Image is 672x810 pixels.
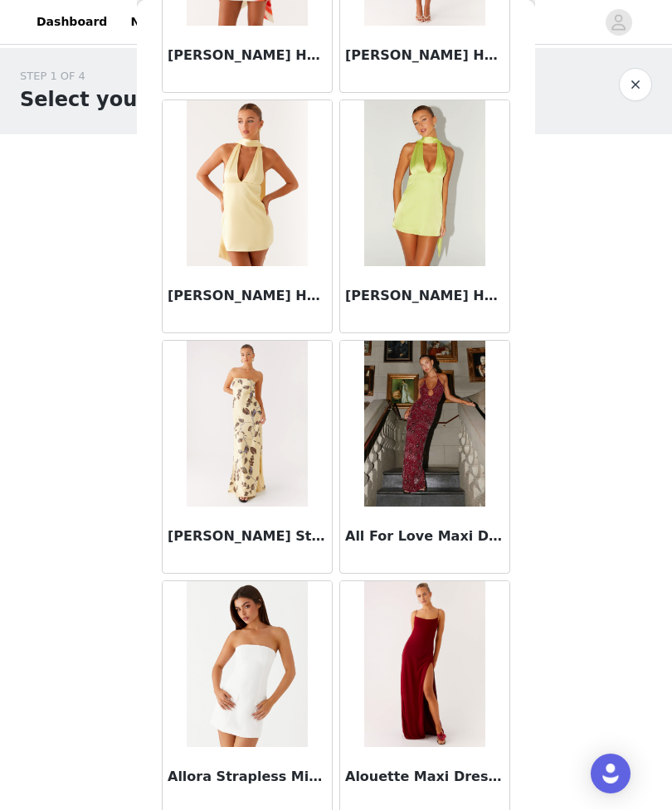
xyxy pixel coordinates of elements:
[27,3,117,41] a: Dashboard
[187,581,307,747] img: Allora Strapless Mini Dress - White
[187,341,307,507] img: Alisa Strapless Maxi Dress - Buttercream Bliss
[187,100,307,266] img: Alicia Satin Halter Mini Dress - Pastel Yellow
[345,767,504,787] h3: Alouette Maxi Dress - Burgundy
[168,46,327,65] h3: [PERSON_NAME] Halter Mini Dress - Mimosa Blossom
[611,9,626,36] div: avatar
[168,526,327,546] h3: [PERSON_NAME] Strapless Maxi Dress - Buttercream Bliss
[345,286,504,306] h3: [PERSON_NAME] Halter Mini Dress - [PERSON_NAME]
[168,286,327,306] h3: [PERSON_NAME] Halter Mini Dress - Pastel Yellow
[120,3,202,41] a: Networks
[20,85,230,114] h1: Select your styles!
[364,581,485,747] img: Alouette Maxi Dress - Burgundy
[364,100,485,266] img: Alicia Satin Halter Mini Dress - Sunny Lime
[364,341,485,507] img: All For Love Maxi Dress - Burgundy
[591,754,631,793] div: Open Intercom Messenger
[345,526,504,546] h3: All For Love Maxi Dress - Burgundy
[345,46,504,65] h3: [PERSON_NAME] Halter Mini Dress - Pale Blue
[20,68,230,85] div: STEP 1 OF 4
[168,767,327,787] h3: Allora Strapless Mini Dress - White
